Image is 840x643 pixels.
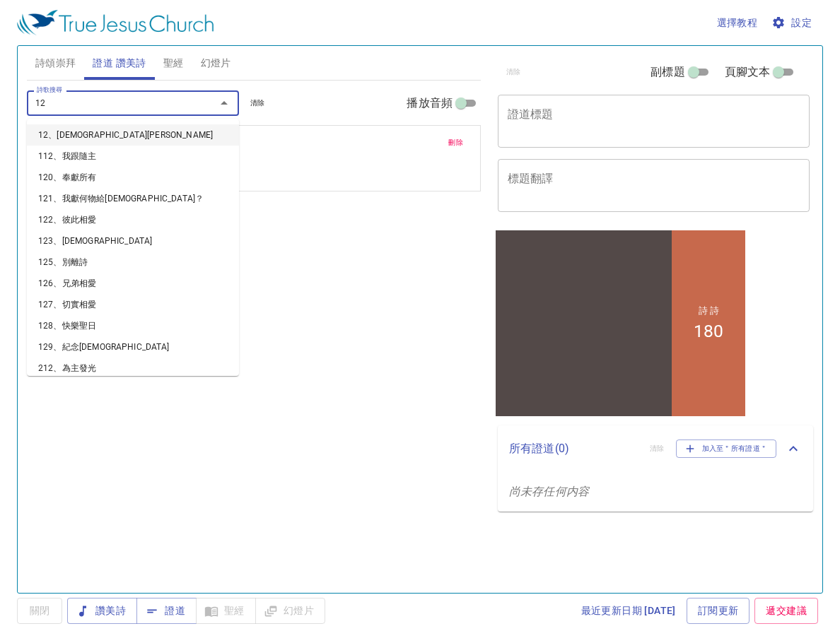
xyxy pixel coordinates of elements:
[67,598,137,624] button: 讚美詩
[774,14,812,32] span: 設定
[576,598,682,624] a: 最近更新日期 [DATE]
[27,273,239,294] li: 126、兄弟相愛
[754,598,818,624] a: 遞交建議
[163,54,184,72] span: 聖經
[17,10,214,35] img: True Jesus Church
[717,14,758,32] span: 選擇教程
[27,336,239,358] li: 129、紀念[DEMOGRAPHIC_DATA]
[769,10,817,36] button: 設定
[27,315,239,336] li: 128、快樂聖日
[725,64,771,81] span: 頁腳文本
[214,93,234,113] button: Close
[78,602,126,620] span: 讚美詩
[651,64,684,81] span: 副標題
[498,425,813,472] div: 所有證道(0)清除加入至＂所有證道＂
[93,54,146,72] span: 證道 讚美詩
[407,95,453,112] span: 播放音頻
[27,209,239,230] li: 122、彼此相愛
[27,230,239,252] li: 123、[DEMOGRAPHIC_DATA]
[492,227,749,420] iframe: from-child
[27,358,239,379] li: 212、為主發光
[27,146,239,167] li: 112、我跟隨主
[509,485,589,498] i: 尚未存任何内容
[509,440,638,457] p: 所有證道 ( 0 )
[685,442,768,455] span: 加入至＂所有證道＂
[440,134,472,151] button: 刪除
[711,10,764,36] button: 選擇教程
[676,440,777,458] button: 加入至＂所有證道＂
[136,598,197,624] button: 證道
[581,602,676,620] span: 最近更新日期 [DATE]
[27,124,239,146] li: 12、[DEMOGRAPHIC_DATA][PERSON_NAME]
[201,54,231,72] span: 幻燈片
[698,602,739,620] span: 訂閱更新
[35,54,76,72] span: 詩頌崇拜
[766,602,807,620] span: 遞交建議
[27,294,239,315] li: 127、切實相愛
[687,598,750,624] a: 訂閱更新
[148,602,185,620] span: 證道
[27,188,239,209] li: 121、我獻何物給[DEMOGRAPHIC_DATA]？
[242,95,274,112] button: 清除
[27,252,239,273] li: 125、別離詩
[250,97,265,110] span: 清除
[448,136,463,149] span: 刪除
[27,167,239,188] li: 120、奉獻所有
